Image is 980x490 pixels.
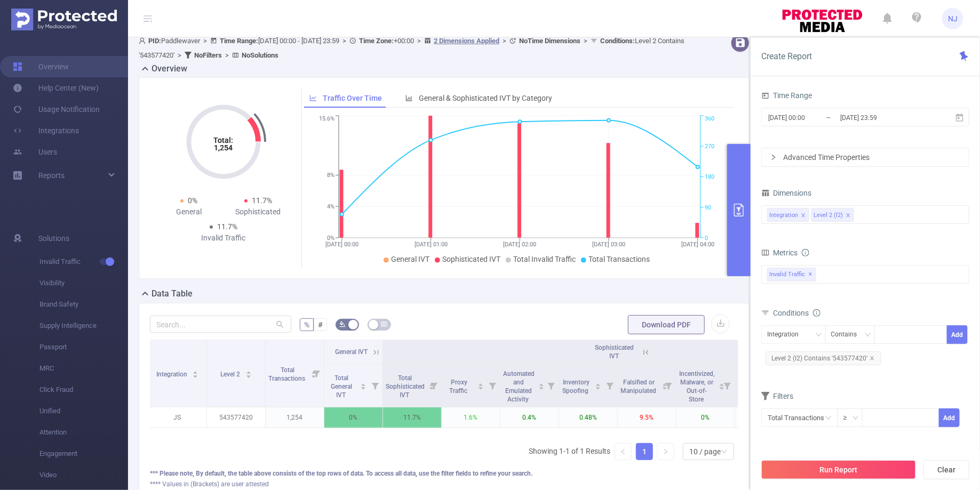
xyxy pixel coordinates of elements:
span: General IVT [391,255,429,263]
i: icon: caret-down [595,385,601,389]
i: icon: right [663,448,669,455]
span: > [200,37,210,45]
div: Contains [831,326,865,343]
i: icon: caret-up [361,382,366,385]
span: Reports [38,171,65,180]
div: **** Values in (Brackets) are user attested [150,479,738,489]
i: icon: close [846,213,851,219]
li: Level 2 (l2) [811,208,854,222]
div: Sort [719,382,725,388]
tspan: 360 [705,116,714,123]
i: icon: caret-down [538,385,544,389]
tspan: [DATE] 02:00 [503,241,536,248]
input: Search... [150,316,291,333]
span: Visibility [39,272,128,294]
b: No Solutions [242,51,278,59]
div: Sort [477,382,484,388]
tspan: 180 [705,174,714,181]
i: icon: left [620,448,626,455]
p: 543577420 [207,407,265,428]
span: Conditions [773,309,820,317]
img: Protected Media [11,9,117,30]
i: icon: info-circle [802,249,809,256]
li: Previous Page [615,443,632,460]
div: Level 2 (l2) [814,208,843,222]
i: icon: caret-up [478,382,484,385]
p: 11.7% [383,407,441,428]
button: Add [939,408,960,427]
span: Supply Intelligence [39,315,128,336]
span: Click Fraud [39,379,128,400]
span: Create Report [761,51,812,61]
div: Sort [360,382,366,388]
span: > [499,37,509,45]
i: Filter menu [426,364,441,407]
span: > [174,51,185,59]
span: General IVT [335,348,368,356]
tspan: 0% [327,235,334,242]
div: Sort [538,382,545,388]
tspan: 90 [705,204,711,211]
a: Help Center (New) [13,77,99,99]
i: icon: close [870,356,875,361]
tspan: 270 [705,143,714,150]
i: Filter menu [602,364,617,407]
i: icon: line-chart [309,94,317,102]
p: 1.6% [442,407,500,428]
tspan: Total: [214,136,234,144]
i: Filter menu [661,364,676,407]
span: 0% [188,196,197,205]
i: icon: caret-up [595,382,601,385]
span: Metrics [761,248,798,257]
span: Passport [39,336,128,358]
span: ✕ [809,268,813,281]
div: General [154,206,224,218]
span: Sophisticated IVT [442,255,500,263]
b: Conditions : [600,37,635,45]
div: Sort [595,382,601,388]
i: icon: caret-up [245,369,251,373]
span: Falsified or Manipulated [620,379,658,395]
span: 11.7% [252,196,272,205]
i: Filter menu [544,364,559,407]
div: Sort [192,369,198,376]
i: icon: caret-up [719,382,724,385]
div: Integration [769,208,798,222]
i: Filter menu [309,340,324,407]
tspan: [DATE] 04:00 [681,241,714,248]
p: 0% [324,407,383,428]
a: Reports [38,165,65,186]
h2: Overview [152,62,187,75]
span: Traffic Over Time [323,94,382,102]
i: icon: caret-up [193,369,198,373]
span: Filters [761,392,793,400]
span: Total Transactions [268,366,307,382]
tspan: 4% [327,203,334,210]
div: Sort [245,369,252,376]
span: NJ [948,8,958,29]
span: Video [39,464,128,486]
p: 0.48% [559,407,617,428]
i: Filter menu [720,364,735,407]
span: Dimensions [761,189,811,197]
i: icon: info-circle [813,309,820,317]
span: Total Transactions [588,255,650,263]
span: Proxy Traffic [449,379,469,395]
div: ≥ [843,409,855,427]
span: > [339,37,349,45]
span: Invalid Traffic [39,251,128,272]
tspan: 8% [327,172,334,179]
tspan: [DATE] 03:00 [592,241,625,248]
span: Total Invalid Traffic [513,255,576,263]
div: Invalid Traffic [189,232,258,244]
span: > [580,37,591,45]
span: Solutions [38,228,69,249]
i: icon: right [770,154,777,160]
h2: Data Table [152,287,193,300]
i: Filter menu [368,364,383,407]
button: Run Report [761,460,916,479]
tspan: 0 [705,235,708,242]
p: 0% [735,407,793,428]
b: PID: [148,37,161,45]
span: # [318,320,323,329]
